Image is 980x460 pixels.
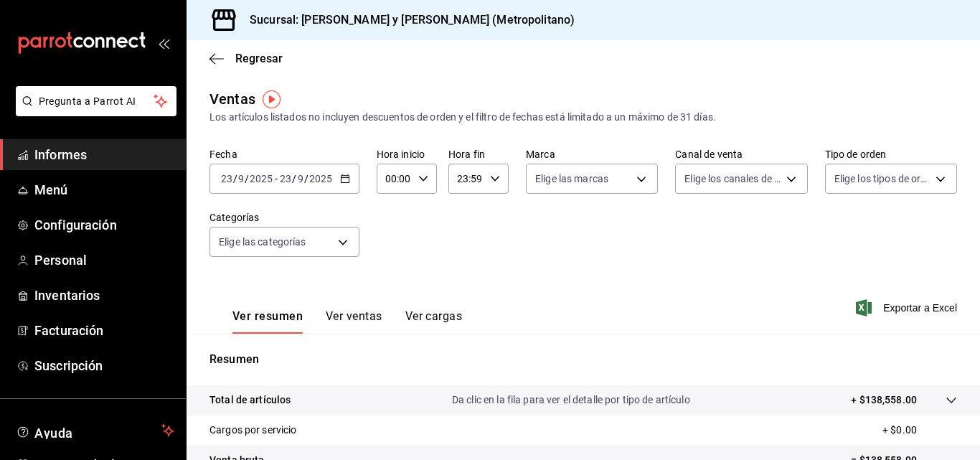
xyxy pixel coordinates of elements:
[219,236,306,248] font: Elige las categorías
[220,173,233,184] input: --
[279,173,292,184] input: --
[245,173,249,184] font: /
[883,302,957,314] font: Exportar a Excel
[326,309,382,323] font: Ver ventas
[34,288,100,303] font: Inventarios
[825,149,887,160] font: Tipo de orden
[250,13,575,27] font: Sucursal: [PERSON_NAME] y [PERSON_NAME] (Metropolitano)
[851,394,917,405] font: + $138,558.00
[34,217,117,233] font: Configuración
[405,309,463,323] font: Ver cargas
[308,173,333,184] input: ----
[526,149,555,160] font: Marca
[448,149,485,160] font: Hora fin
[209,149,237,160] font: Fecha
[297,173,304,184] input: --
[249,173,273,184] input: ----
[237,173,245,184] input: --
[834,173,938,184] font: Elige los tipos de orden
[275,173,278,184] font: -
[209,212,259,223] font: Categorías
[304,173,308,184] font: /
[292,173,296,184] font: /
[34,426,73,441] font: Ayuda
[10,104,176,119] a: Pregunta a Parrot AI
[233,173,237,184] font: /
[34,182,68,197] font: Menú
[684,173,799,184] font: Elige los canales de venta
[675,149,743,160] font: Canal de venta
[16,86,176,116] button: Pregunta a Parrot AI
[263,90,281,108] img: Marcador de información sobre herramientas
[209,352,259,366] font: Resumen
[235,52,283,65] font: Regresar
[209,52,283,65] button: Regresar
[232,309,462,334] div: pestañas de navegación
[34,147,87,162] font: Informes
[859,299,957,316] button: Exportar a Excel
[209,394,291,405] font: Total de artículos
[34,358,103,373] font: Suscripción
[34,323,103,338] font: Facturación
[209,90,255,108] font: Ventas
[377,149,425,160] font: Hora inicio
[882,424,917,436] font: + $0.00
[535,173,608,184] font: Elige las marcas
[209,111,716,123] font: Los artículos listados no incluyen descuentos de orden y el filtro de fechas está limitado a un m...
[158,37,169,49] button: abrir_cajón_menú
[452,394,690,405] font: Da clic en la fila para ver el detalle por tipo de artículo
[232,309,303,323] font: Ver resumen
[39,95,136,107] font: Pregunta a Parrot AI
[34,253,87,268] font: Personal
[209,424,297,436] font: Cargos por servicio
